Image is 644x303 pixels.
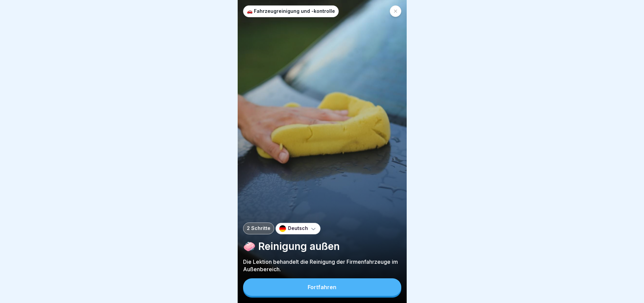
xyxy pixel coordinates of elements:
p: Deutsch [288,226,308,231]
img: de.svg [279,225,286,232]
div: Fortfahren [308,284,336,290]
p: Die Lektion behandelt die Reinigung der Firmenfahrzeuge im Außenbereich. [243,258,401,273]
p: 2 Schritte [247,226,270,231]
p: 🧼 Reinigung außen [243,240,401,253]
button: Fortfahren [243,278,401,296]
p: 🚗 Fahrzeugreinigung und -kontrolle [247,8,335,14]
